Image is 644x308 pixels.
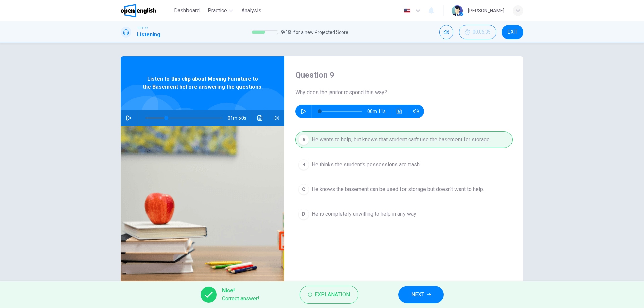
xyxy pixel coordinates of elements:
button: NEXT [398,286,444,303]
img: Listen to this clip about Moving Furniture to the Basement before answering the questions: [121,126,284,289]
button: 00:06:35 [459,25,496,39]
button: Click to see the audio transcription [394,105,405,118]
span: 00:06:35 [473,29,491,35]
div: Mute [439,25,453,39]
h4: Question 9 [295,70,513,80]
span: TOEFL® [137,26,148,30]
span: 9 / 18 [281,28,291,36]
span: 01m 50s [228,110,252,126]
button: EXIT [502,25,523,39]
button: Dashboard [171,5,202,17]
span: for a new Projected Score [293,28,348,36]
span: 00m 11s [367,105,391,118]
span: Analysis [241,7,261,15]
button: Click to see the audio transcription [255,110,265,126]
h1: Listening [137,30,160,39]
img: Profile picture [452,5,463,16]
img: OpenEnglish logo [121,4,156,17]
img: en [403,8,411,13]
div: Hide [459,25,496,39]
span: Practice [208,7,227,15]
span: Dashboard [174,7,200,15]
a: OpenEnglish logo [121,4,171,17]
button: Practice [205,5,236,17]
span: EXIT [508,29,518,35]
span: Correct answer! [222,295,259,303]
span: NEXT [411,290,424,299]
span: Listen to this clip about Moving Furniture to the Basement before answering the questions: [143,75,263,91]
span: Explanation [315,290,350,299]
span: Why does the janitor respond this way? [295,88,513,97]
button: Explanation [300,286,358,304]
button: Analysis [238,5,264,17]
div: [PERSON_NAME] [468,7,504,15]
span: Nice! [222,287,259,295]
